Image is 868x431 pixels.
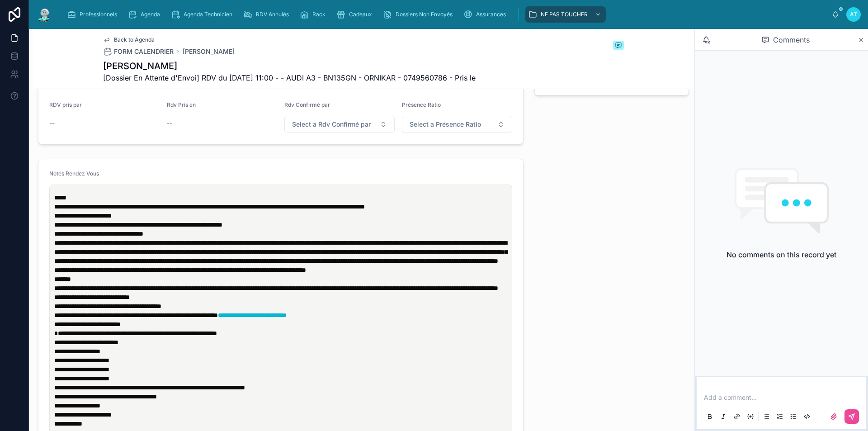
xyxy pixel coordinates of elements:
[850,11,857,18] span: AT
[402,116,512,133] button: Select Button
[184,11,232,18] span: Agenda Technicien
[64,6,123,23] a: Professionnels
[396,11,453,18] span: Dossiers Non Envoyés
[241,6,295,23] a: RDV Annulés
[103,72,476,83] span: [Dossier En Attente d'Envoi] RDV du [DATE] 11:00 - - AUDI A3 - BN135GN - ORNIKAR - 0749560786 - P...
[168,6,239,23] a: Agenda Technicien
[284,116,395,133] button: Select Button
[103,36,155,43] a: Back to Agenda
[183,47,235,56] a: [PERSON_NAME]
[256,11,289,18] span: RDV Annulés
[402,101,441,108] span: Présence Ratio
[410,120,481,129] span: Select a Présence Ratio
[476,11,506,18] span: Assurances
[292,120,371,129] span: Select a Rdv Confirmé par
[726,249,836,260] h2: No comments on this record yet
[114,36,155,43] span: Back to Agenda
[49,170,99,177] span: Notes Rendez Vous
[125,6,166,23] a: Agenda
[36,7,52,22] img: App logo
[334,6,378,23] a: Cadeaux
[349,11,372,18] span: Cadeaux
[114,47,174,56] span: FORM CALENDRIER
[103,60,476,72] h1: [PERSON_NAME]
[773,34,810,45] span: Comments
[49,118,55,128] span: --
[167,118,172,128] span: --
[541,11,588,18] span: NE PAS TOUCHER
[525,6,606,23] a: NE PAS TOUCHER
[141,11,160,18] span: Agenda
[167,101,196,108] span: Rdv Pris en
[80,11,117,18] span: Professionnels
[49,101,82,108] span: RDV pris par
[297,6,332,23] a: Rack
[284,101,330,108] span: Rdv Confirmé par
[60,5,832,24] div: scrollable content
[461,6,512,23] a: Assurances
[380,6,459,23] a: Dossiers Non Envoyés
[312,11,325,18] span: Rack
[103,47,174,56] a: FORM CALENDRIER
